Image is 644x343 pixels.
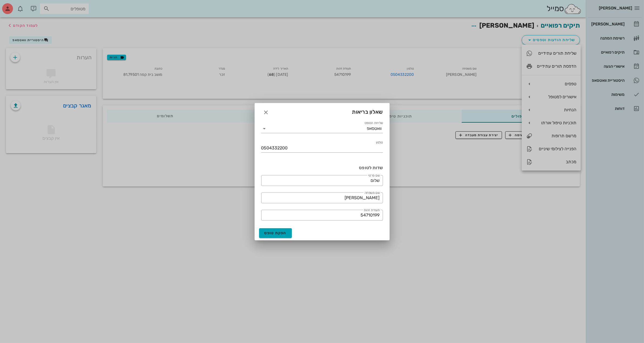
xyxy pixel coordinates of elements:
div: וואטסאפ [367,126,382,131]
button: הפקת טופס [259,228,292,238]
div: שליחת הטופסוואטסאפ [261,124,383,133]
label: טלפון [376,141,383,145]
label: שם משפחה [364,191,379,195]
span: שאלון בריאות [352,107,383,116]
label: תעודת זהות [364,208,379,212]
label: שם פרטי [368,174,380,178]
label: שליחת הטופס [364,121,383,125]
span: הפקת טופס [265,231,287,235]
h3: שדות לטופס [261,165,383,171]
